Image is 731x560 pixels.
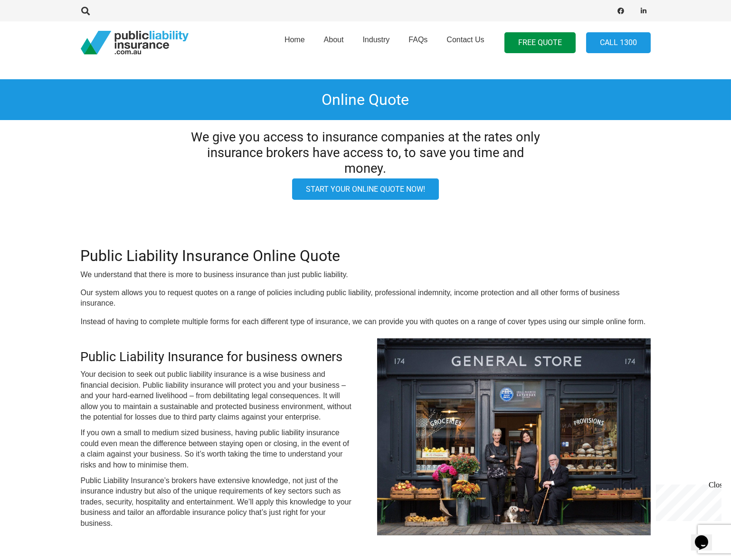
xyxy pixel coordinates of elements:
[81,247,651,265] h2: Public Liability Insurance Online Quote
[408,36,427,44] span: FAQs
[652,481,722,521] iframe: chat widget
[190,130,541,176] h3: We give you access to insurance companies at the rates only insurance brokers have access to, to ...
[292,178,439,200] a: Start your online quote now!
[81,349,354,365] h3: Public Liability Insurance for business owners
[4,4,66,69] div: Chat live with an agent now!Close
[377,338,651,535] img: small business insurance Australia
[76,7,95,15] a: Search
[362,36,389,44] span: Industry
[586,32,651,54] a: Call 1300
[81,317,651,327] p: Instead of having to complete multiple forms for each different type of insurance, we can provide...
[691,522,722,551] iframe: chat widget
[324,36,344,44] span: About
[446,36,484,44] span: Contact Us
[81,370,351,421] span: Your decision to seek out public liability insurance is a wise business and financial decision. P...
[285,36,305,44] span: Home
[399,19,437,67] a: FAQs
[275,19,314,67] a: Home
[637,4,651,18] a: LinkedIn
[504,32,576,54] a: FREE QUOTE
[81,270,651,280] p: We understand that there is more to business insurance than just public liability.
[437,19,494,67] a: Contact Us
[314,19,353,67] a: About
[81,476,351,527] span: Public Liability Insurance’s brokers have extensive knowledge, not just of the insurance industry...
[353,19,399,67] a: Industry
[615,4,628,18] a: Facebook
[81,429,349,468] span: If you own a small to medium sized business, having public liability insurance could even mean th...
[81,31,189,55] a: pli_logotransparent
[81,288,651,309] p: Our system allows you to request quotes on a range of policies including public liability, profes...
